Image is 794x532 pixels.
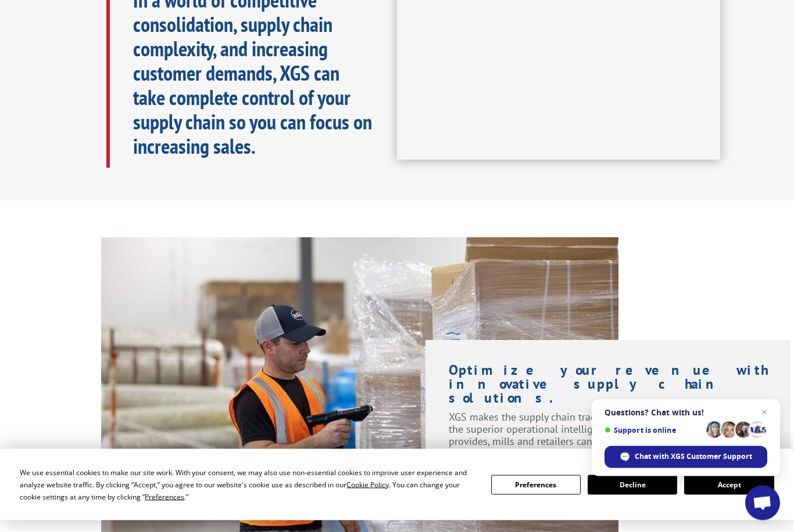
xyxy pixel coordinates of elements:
[346,480,389,490] span: Cookie Policy
[635,451,752,462] span: Chat with XGS Customer Support
[757,406,771,419] span: Close chat
[449,411,768,471] p: XGS makes the supply chain trackable, traceable, and transparent. With the superior operational i...
[20,466,477,503] div: We use essential cookies to make our site work. With your consent, we may also use non-essential ...
[491,475,581,495] button: Preferences
[745,486,780,520] div: Open chat
[605,426,702,435] span: Support is online
[605,446,767,468] div: Chat with XGS Customer Support
[449,364,768,411] h1: Optimize your revenue with innovative supply chain solutions.
[684,475,774,495] button: Accept
[145,492,184,502] span: Preferences
[588,475,677,495] button: Decline
[605,408,767,417] span: Questions? Chat with us!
